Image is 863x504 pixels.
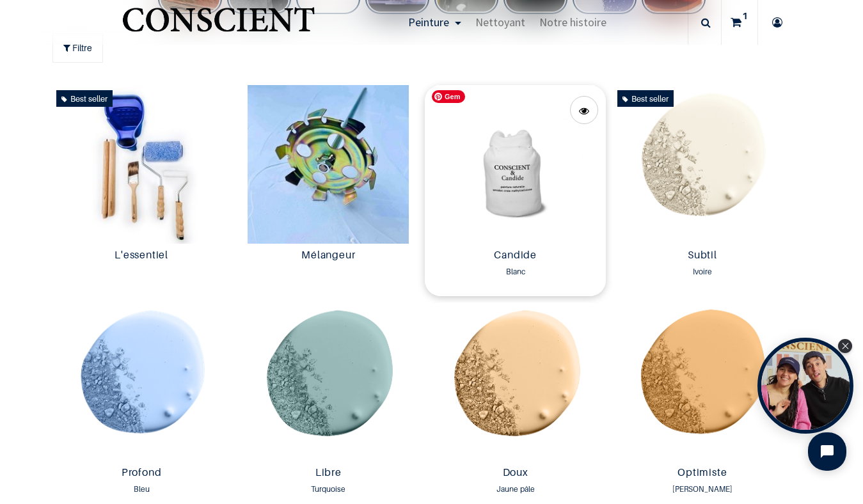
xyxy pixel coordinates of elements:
[238,85,418,244] img: Product image
[757,338,853,434] div: Tolstoy bubble widget
[56,249,226,264] a: L'essentiel
[56,466,226,481] a: Profond
[430,265,600,278] div: Blanc
[570,96,598,124] a: Quick View
[408,15,449,29] span: Peinture
[432,90,465,103] span: Gem
[617,483,788,496] div: [PERSON_NAME]
[51,85,232,244] img: Product image
[617,466,788,481] a: Optimiste
[425,85,605,244] img: Product image
[72,41,92,54] span: Filtre
[797,421,857,482] iframe: Tidio Chat
[617,265,788,278] div: Ivoire
[612,85,793,244] img: Product image
[425,303,605,461] img: Product image
[617,249,788,264] a: Subtil
[243,249,413,264] a: Mélangeur
[243,483,413,496] div: Turquoise
[612,303,793,461] img: Product image
[475,15,525,29] span: Nettoyant
[238,303,418,461] img: Product image
[430,483,600,496] div: Jaune pâle
[539,15,606,29] span: Notre histoire
[739,10,751,22] sup: 1
[430,466,600,481] a: Doux
[430,249,600,264] a: Candide
[56,483,226,496] div: Bleu
[617,90,674,107] div: Best seller
[757,338,853,434] div: Open Tolstoy widget
[838,339,852,353] div: Close Tolstoy widget
[51,303,232,461] img: Product image
[243,466,413,481] a: Libre
[757,338,853,434] div: Open Tolstoy
[56,90,113,107] div: Best seller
